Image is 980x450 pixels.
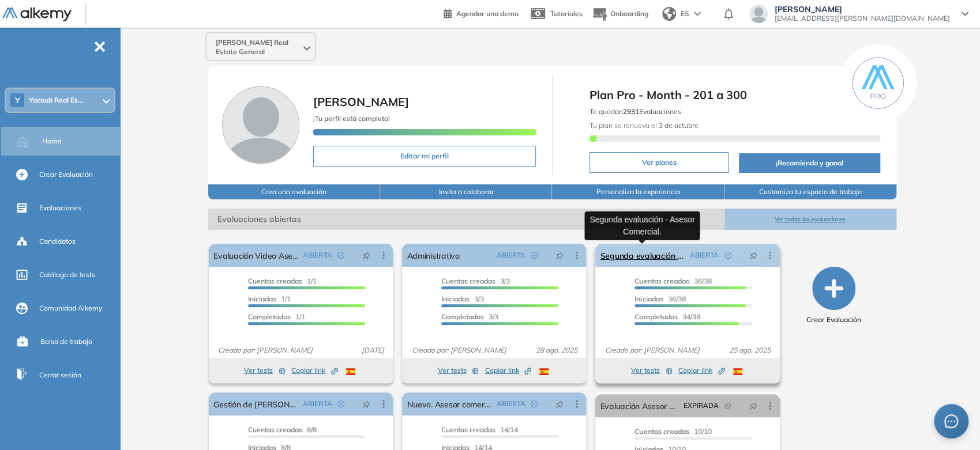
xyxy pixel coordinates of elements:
span: [EMAIL_ADDRESS][PERSON_NAME][DOMAIN_NAME] [775,14,950,23]
span: pushpin [555,399,564,409]
span: Cuentas creadas [441,277,495,285]
span: 3/3 [441,277,510,285]
button: Ver tests [437,364,479,377]
span: Iniciadas [441,294,470,303]
span: 34/38 [634,312,700,321]
button: Personaliza la experiencia [552,184,724,199]
button: Crea una evaluación [208,184,380,199]
span: check-circle [531,400,538,407]
img: Logo [2,7,72,22]
span: Home [42,136,62,146]
span: Copiar link [291,365,338,376]
span: 8/8 [248,425,317,434]
button: Copiar link [678,364,725,377]
button: pushpin [547,395,572,413]
span: Cerrar sesión [39,370,81,380]
span: Plan Pro - Month - 201 a 300 [589,86,880,104]
span: [PERSON_NAME] [313,94,409,109]
span: ABIERTA [496,250,525,260]
span: Tutoriales [550,9,583,18]
span: 1/1 [248,277,317,285]
span: ABIERTA [303,399,332,409]
img: arrow [694,12,701,16]
button: pushpin [547,246,572,264]
img: world [662,7,676,21]
span: Agendar una demo [456,9,519,18]
span: 28 ago. 2025 [531,345,581,356]
span: [PERSON_NAME] Real Estate General [216,38,301,56]
span: field-time [724,402,731,409]
span: pushpin [749,251,757,260]
button: Ver tests [631,364,673,377]
span: ES [681,9,689,19]
span: ABIERTA [690,250,719,260]
span: check-circle [337,252,344,259]
span: Evaluaciones abiertas [208,209,724,230]
span: 14/14 [441,425,518,434]
span: Tu plan se renueva el [589,121,699,130]
button: Crear Evaluación [806,267,861,325]
span: 1/1 [248,294,291,303]
span: Completados [634,312,677,321]
button: Copiar link [485,364,531,377]
a: Administrativo [407,244,459,267]
button: Invita a colaborar [380,184,552,199]
span: pushpin [362,251,370,260]
span: 3/3 [441,294,484,303]
span: Bolsa de trabajo [40,336,92,347]
span: check-circle [531,252,538,259]
a: Nuevo. Asesor comercial [407,392,491,415]
b: 3 de octubre [657,121,699,130]
a: Evaluación Asesor Comercial [600,394,678,417]
span: Cuentas creadas [634,427,689,436]
span: Onboarding [610,9,648,18]
span: 3/3 [441,312,498,321]
span: Crear Evaluación [39,169,93,180]
span: check-circle [337,400,344,407]
button: pushpin [354,246,379,264]
span: Y [15,96,20,105]
span: pushpin [555,251,564,260]
span: Completados [441,312,484,321]
button: Copiar link [291,364,338,377]
button: Editar mi perfil [313,146,536,167]
span: pushpin [749,401,757,410]
span: ABIERTA [303,250,332,260]
span: 36/38 [634,277,711,285]
img: Foto de perfil [222,86,299,164]
a: Segunda evaluación - Asesor Comercial. [600,244,685,267]
a: Evaluación Video Asesor Comercial [213,244,298,267]
span: Catálogo de tests [39,270,95,280]
span: Cuentas creadas [634,277,689,285]
button: Customiza tu espacio de trabajo [724,184,896,199]
img: ESP [733,368,742,375]
button: pushpin [354,395,379,413]
button: Onboarding [592,2,648,27]
span: ¡Tu perfil está completo! [313,114,390,123]
span: Copiar link [678,365,725,376]
button: pushpin [741,246,766,264]
span: Creado por: [PERSON_NAME] [600,345,704,356]
button: ¡Recomienda y gana! [739,153,880,173]
button: Ver todas las evaluaciones [724,209,896,230]
span: Cuentas creadas [248,425,302,434]
span: 10/10 [634,427,711,436]
span: 25 ago. 2025 [724,345,775,356]
span: [DATE] [356,345,388,356]
button: pushpin [741,396,766,415]
span: Cuentas creadas [248,277,302,285]
span: 1/1 [248,312,305,321]
span: Candidatos [39,236,76,247]
span: EXPIRADA [684,400,719,411]
span: Crear Evaluación [806,315,861,325]
span: check-circle [724,252,731,259]
b: 2931 [623,107,639,116]
div: Segunda evaluación - Asesor Comercial. [584,211,700,240]
span: 36/38 [634,294,685,303]
img: ESP [539,368,549,375]
span: message [944,414,958,428]
span: Creado por: [PERSON_NAME] [407,345,510,356]
span: ABIERTA [496,399,525,409]
span: Comunidad Alkemy [39,303,102,313]
a: Agendar una demo [444,6,519,20]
